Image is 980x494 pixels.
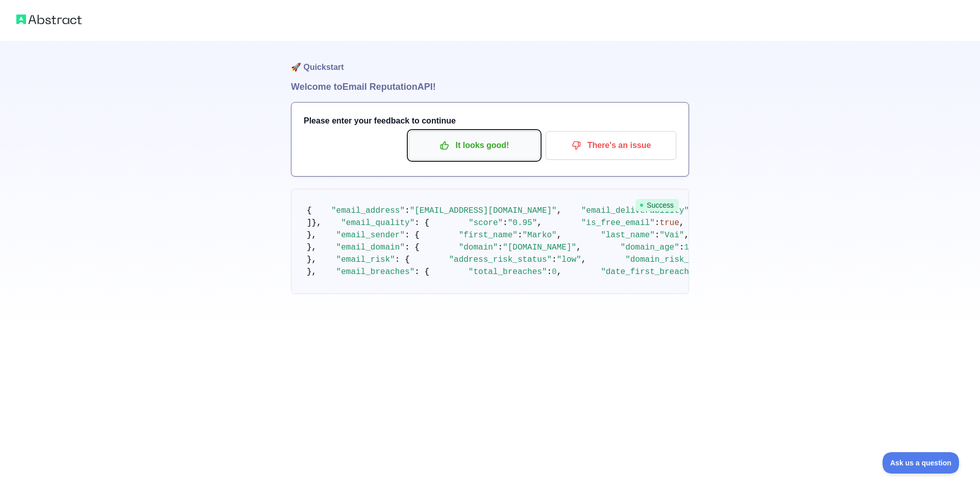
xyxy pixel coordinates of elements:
[405,231,420,240] span: : {
[576,243,581,252] span: ,
[546,131,676,160] button: There's an issue
[659,218,679,228] span: true
[557,206,562,215] span: ,
[304,115,676,127] h3: Please enter your feedback to continue
[336,255,395,264] span: "email_risk"
[601,231,655,240] span: "last_name"
[625,255,723,264] span: "domain_risk_status"
[307,206,312,215] span: {
[679,218,684,228] span: ,
[522,231,556,240] span: "Marko"
[552,267,557,277] span: 0
[291,80,689,94] h1: Welcome to Email Reputation API!
[503,218,508,228] span: :
[405,243,420,252] span: : {
[684,231,689,240] span: ,
[635,199,679,211] span: Success
[331,206,405,215] span: "email_address"
[655,218,660,228] span: :
[405,206,410,215] span: :
[336,267,415,277] span: "email_breaches"
[459,231,518,240] span: "first_name"
[498,243,503,252] span: :
[883,452,960,474] iframe: Toggle Customer Support
[341,218,414,228] span: "email_quality"
[508,218,537,228] span: "0.95"
[16,12,82,27] img: Abstract logo
[557,255,581,264] span: "low"
[621,243,679,252] span: "domain_age"
[659,231,684,240] span: "Vai"
[409,131,540,160] button: It looks good!
[291,41,689,80] h1: 🚀 Quickstart
[679,243,684,252] span: :
[557,231,562,240] span: ,
[414,218,429,228] span: : {
[684,243,708,252] span: 11015
[581,255,586,264] span: ,
[557,267,562,277] span: ,
[410,206,557,215] span: "[EMAIL_ADDRESS][DOMAIN_NAME]"
[503,243,576,252] span: "[DOMAIN_NAME]"
[581,218,655,228] span: "is_free_email"
[601,267,704,277] span: "date_first_breached"
[552,255,557,264] span: :
[336,231,405,240] span: "email_sender"
[547,267,552,277] span: :
[459,243,498,252] span: "domain"
[449,255,552,264] span: "address_risk_status"
[537,218,542,228] span: ,
[395,255,410,264] span: : {
[416,137,532,154] p: It looks good!
[518,231,523,240] span: :
[553,137,669,154] p: There's an issue
[336,243,405,252] span: "email_domain"
[581,206,689,215] span: "email_deliverability"
[469,218,503,228] span: "score"
[414,267,429,277] span: : {
[655,231,660,240] span: :
[469,267,547,277] span: "total_breaches"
